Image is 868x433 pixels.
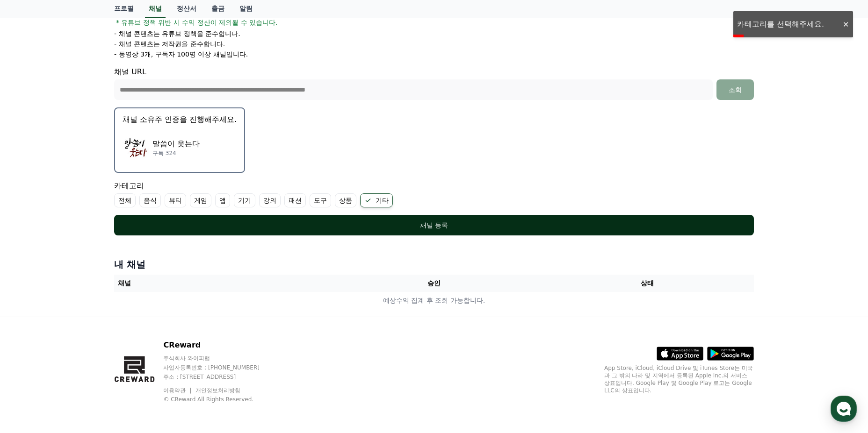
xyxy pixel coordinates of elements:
label: 기타 [360,193,393,207]
label: 기기 [234,193,255,207]
label: 상품 [335,193,356,207]
a: 설정 [121,296,180,319]
div: 카테고리 [114,180,754,207]
button: 조회 [716,79,754,100]
p: 말씀이 웃는다 [152,138,200,149]
span: 홈 [29,310,35,318]
label: 전체 [114,193,136,207]
span: 설정 [145,310,156,318]
div: 조회 [720,85,750,94]
a: 홈 [3,296,62,319]
p: App Store, iCloud, iCloud Drive 및 iTunes Store는 미국과 그 밖의 나라 및 지역에서 등록된 Apple Inc.의 서비스 상표입니다. Goo... [604,364,754,394]
p: - 채널 콘텐츠는 유튜브 정책을 준수합니다. [114,29,240,38]
label: 강의 [259,193,281,207]
label: 뷰티 [165,193,186,207]
label: 도구 [310,193,331,207]
td: 예상수익 집계 후 조회 가능합니다. [114,292,754,309]
p: 주식회사 와이피랩 [163,355,277,362]
th: 상태 [541,275,754,292]
label: 앱 [215,193,230,207]
label: 게임 [190,193,211,207]
span: * 유튜브 정책 위반 시 수익 정산이 제외될 수 있습니다. [116,18,278,27]
p: 주소 : [STREET_ADDRESS] [163,373,277,381]
p: © CReward All Rights Reserved. [163,396,277,403]
th: 승인 [327,275,541,292]
p: - 동영상 3개, 구독자 100명 이상 채널입니다. [114,50,248,59]
h4: 내 채널 [114,258,754,271]
span: 대화 [86,311,97,318]
th: 채널 [114,275,327,292]
p: - 채널 콘텐츠는 저작권을 준수합니다. [114,39,225,49]
p: 구독 324 [152,149,200,157]
p: 사업자등록번호 : [PHONE_NUMBER] [163,364,277,371]
img: 말씀이 웃는다 [123,135,149,161]
button: 채널 소유주 인증을 진행해주세요. 말씀이 웃는다 말씀이 웃는다 구독 324 [114,107,245,173]
p: 채널 소유주 인증을 진행해주세요. [123,114,237,125]
a: 개인정보처리방침 [195,387,240,394]
div: 채널 URL [114,66,754,100]
div: 채널 등록 [133,220,735,230]
label: 음식 [139,193,161,207]
a: 대화 [62,296,121,319]
p: CReward [163,340,277,351]
a: 이용약관 [163,387,193,394]
button: 채널 등록 [114,215,754,235]
label: 패션 [284,193,306,207]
